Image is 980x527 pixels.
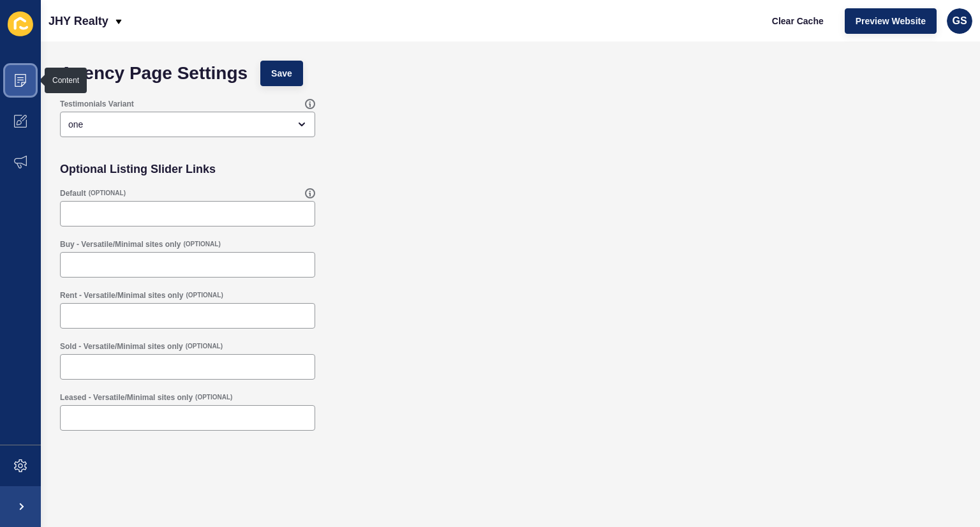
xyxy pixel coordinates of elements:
[60,67,248,80] h1: Agency Page Settings
[60,99,134,109] label: Testimonials Variant
[845,8,937,34] button: Preview Website
[89,189,126,198] span: (OPTIONAL)
[60,188,86,198] label: Default
[52,75,79,85] div: Content
[772,15,824,27] span: Clear Cache
[60,239,181,249] label: Buy - Versatile/Minimal sites only
[952,15,967,27] span: GS
[183,240,220,249] span: (OPTIONAL)
[271,67,292,80] span: Save
[60,290,183,301] label: Rent - Versatile/Minimal sites only
[761,8,835,34] button: Clear Cache
[60,341,183,352] label: Sold - Versatile/Minimal sites only
[186,291,223,300] span: (OPTIONAL)
[260,61,303,86] button: Save
[186,342,223,351] span: (OPTIONAL)
[60,163,216,175] h2: Optional Listing Slider Links
[195,393,232,402] span: (OPTIONAL)
[48,5,108,37] p: JHY Realty
[60,112,315,137] div: open menu
[856,15,926,27] span: Preview Website
[60,392,193,403] label: Leased - Versatile/Minimal sites only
